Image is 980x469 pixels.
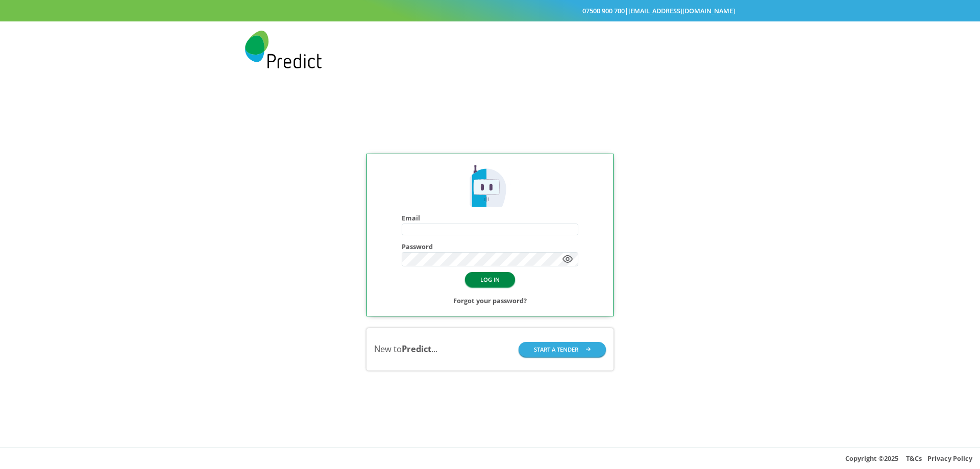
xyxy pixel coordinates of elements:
[519,342,606,357] button: START A TENDER
[245,31,322,68] img: Predict Mobile
[467,163,513,210] img: Predict Mobile
[465,272,515,287] button: LOG IN
[402,214,578,222] h4: Email
[402,343,431,355] b: Predict
[453,294,527,307] a: Forgot your password?
[927,454,972,463] a: Privacy Policy
[245,5,735,17] div: |
[582,6,625,15] a: 07500 900 700
[374,343,437,355] div: New to ...
[628,6,735,15] a: [EMAIL_ADDRESS][DOMAIN_NAME]
[402,243,578,251] h4: Password
[906,454,922,463] a: T&Cs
